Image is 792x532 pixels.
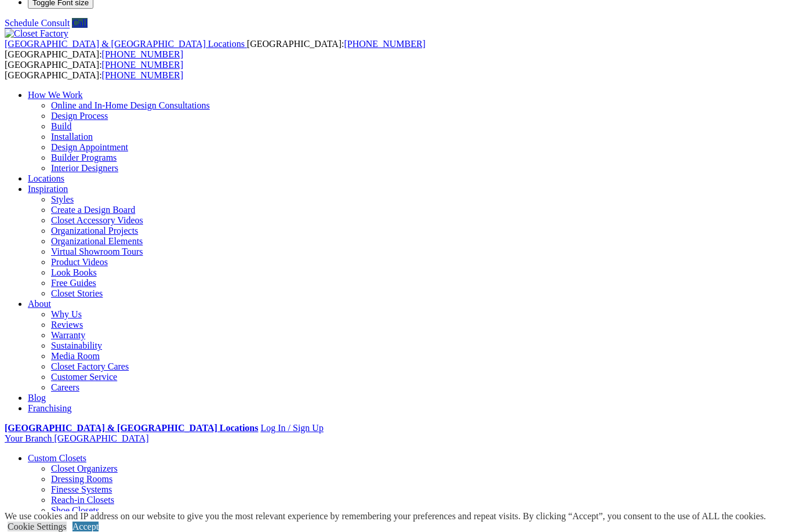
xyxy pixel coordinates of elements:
[51,100,210,110] a: Online and In-Home Design Consultations
[51,464,118,473] a: Closet Organizers
[5,60,183,80] span: [GEOGRAPHIC_DATA]: [GEOGRAPHIC_DATA]:
[344,39,425,49] a: [PHONE_NUMBER]
[51,257,108,267] a: Product Videos
[5,18,70,28] a: Schedule Consult
[51,236,143,246] a: Organizational Elements
[51,351,100,361] a: Media Room
[102,60,183,70] a: [PHONE_NUMBER]
[28,184,68,194] a: Inspiration
[51,330,85,340] a: Warranty
[28,403,72,413] a: Franchising
[5,511,766,522] div: We use cookies and IP address on our website to give you the most relevant experience by remember...
[51,474,112,484] a: Dressing Rooms
[5,423,258,433] a: [GEOGRAPHIC_DATA] & [GEOGRAPHIC_DATA] Locations
[28,453,86,463] a: Custom Closets
[51,288,103,298] a: Closet Stories
[72,522,99,531] a: Accept
[5,39,247,49] a: [GEOGRAPHIC_DATA] & [GEOGRAPHIC_DATA] Locations
[51,495,114,505] a: Reach-in Closets
[28,173,64,183] a: Locations
[51,341,102,350] a: Sustainability
[51,121,72,131] a: Build
[28,90,83,100] a: How We Work
[51,142,128,152] a: Design Appointment
[51,111,108,121] a: Design Process
[51,382,79,392] a: Careers
[5,433,149,443] a: Your Branch [GEOGRAPHIC_DATA]
[51,278,96,288] a: Free Guides
[102,70,183,80] a: [PHONE_NUMBER]
[54,433,148,443] span: [GEOGRAPHIC_DATA]
[51,215,143,225] a: Closet Accessory Videos
[5,433,52,443] span: Your Branch
[260,423,323,433] a: Log In / Sign Up
[51,372,117,382] a: Customer Service
[51,226,138,236] a: Organizational Projects
[51,194,74,204] a: Styles
[102,49,183,59] a: [PHONE_NUMBER]
[51,153,117,162] a: Builder Programs
[51,247,143,256] a: Virtual Showroom Tours
[28,393,46,403] a: Blog
[51,267,97,277] a: Look Books
[51,205,135,215] a: Create a Design Board
[51,163,118,173] a: Interior Designers
[5,28,68,39] img: Closet Factory
[5,39,426,59] span: [GEOGRAPHIC_DATA]: [GEOGRAPHIC_DATA]:
[51,132,93,142] a: Installation
[28,299,51,309] a: About
[5,39,245,49] span: [GEOGRAPHIC_DATA] & [GEOGRAPHIC_DATA] Locations
[8,522,67,531] a: Cookie Settings
[72,18,88,28] a: Call
[51,361,129,371] a: Closet Factory Cares
[51,484,112,494] a: Finesse Systems
[51,309,82,319] a: Why Us
[51,505,99,515] a: Shoe Closets
[51,320,83,330] a: Reviews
